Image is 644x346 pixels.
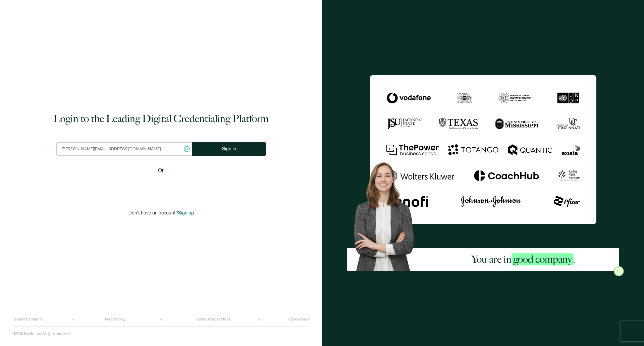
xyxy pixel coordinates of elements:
input: Enter your work email address [56,142,192,156]
img: Sertifier Login - You are in <span class="strong-h">good company</span>. Hero [347,157,429,271]
img: Sertifier Login - You are in <span class="strong-h">good company</span>. [370,75,596,224]
a: Privacy Policy [105,317,125,322]
p: Don't have an account? [128,210,194,216]
span: Sign up [178,210,194,216]
a: Online Selling Contract [197,317,230,322]
h2: You are in . [472,253,576,266]
span: good company [512,253,574,265]
h1: Login to the Leading Digital Credentialing Platform [53,112,269,126]
span: Or [158,166,164,175]
img: Sertifier Login [614,266,624,276]
ion-icon: checkmark circle outline [183,145,191,153]
a: Terms & Conditions [13,317,42,322]
iframe: Sign in with Google Button [119,179,203,194]
span: Sign In [222,146,236,151]
a: Cookie Policy [288,317,309,322]
button: Sign In [192,142,266,156]
p: ©2025 Sertifier Inc.. All rights reserved. [13,332,70,336]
